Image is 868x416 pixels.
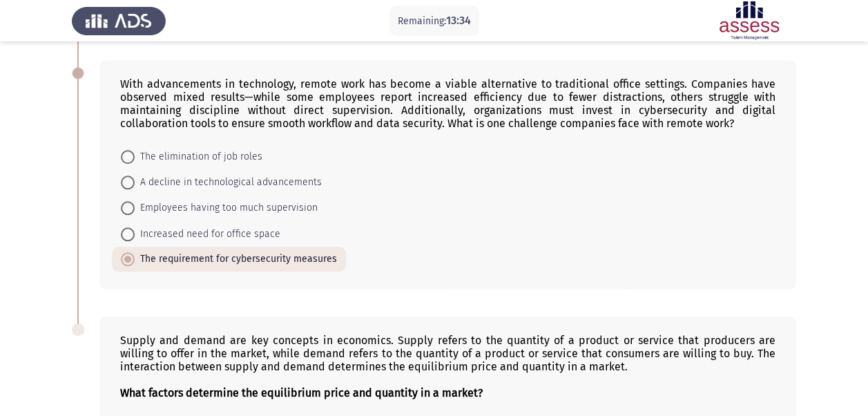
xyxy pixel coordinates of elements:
span: Increased need for office space [135,226,280,243]
div: With advancements in technology, remote work has become a viable alternative to traditional offic... [120,77,775,130]
p: Remaining: [398,12,471,30]
img: Assessment logo of ASSESS English Language Assessment (3 Module) (Ad - IB) [702,1,796,40]
span: The elimination of job roles [135,149,262,165]
span: The requirement for cybersecurity measures [135,251,337,267]
span: A decline in technological advancements [135,174,322,191]
img: Assess Talent Management logo [72,1,166,40]
span: Employees having too much supervision [135,200,318,216]
div: Supply and demand are key concepts in economics. Supply refers to the quantity of a product or se... [120,334,775,399]
b: What factors determine the equilibrium price and quantity in a market? [120,386,483,399]
span: 13:34 [446,14,471,27]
